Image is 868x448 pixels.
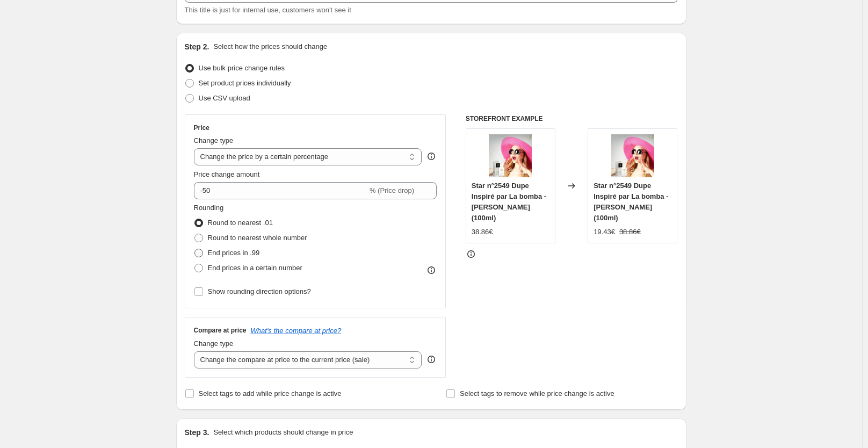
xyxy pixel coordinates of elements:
[472,182,546,222] span: Star n°2549 Dupe Inspiré par La bomba - [PERSON_NAME] (100ml)
[194,136,234,144] span: Change type
[466,114,678,123] h6: STOREFRONT EXAMPLE
[370,186,414,194] span: % (Price drop)
[194,182,367,199] input: -15
[208,287,311,295] span: Show rounding direction options?
[185,6,351,14] span: This title is just for internal use, customers won't see it
[208,264,302,272] span: End prices in a certain number
[199,389,342,398] span: Select tags to add while price change is active
[208,219,273,227] span: Round to nearest .01
[199,79,291,87] span: Set product prices individually
[194,124,209,132] h3: Price
[594,227,615,237] div: 19.43€
[251,327,342,335] button: What's the compare at price?
[208,249,260,257] span: End prices in .99
[194,170,260,178] span: Price change amount
[185,41,209,52] h2: Step 2.
[194,204,224,212] span: Rounding
[619,227,641,237] strike: 38.86€
[489,134,532,177] img: 2549_80x.webp
[460,389,614,398] span: Select tags to remove while price change is active
[185,427,209,438] h2: Step 3.
[199,94,250,102] span: Use CSV upload
[426,354,437,365] div: help
[194,326,247,335] h3: Compare at price
[611,134,654,177] img: 2549_80x.webp
[472,227,493,237] div: 38.86€
[199,64,285,72] span: Use bulk price change rules
[594,182,668,222] span: Star n°2549 Dupe Inspiré par La bomba - [PERSON_NAME] (100ml)
[426,151,437,162] div: help
[213,41,327,52] p: Select how the prices should change
[213,427,353,438] p: Select which products should change in price
[194,339,234,348] span: Change type
[208,234,307,242] span: Round to nearest whole number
